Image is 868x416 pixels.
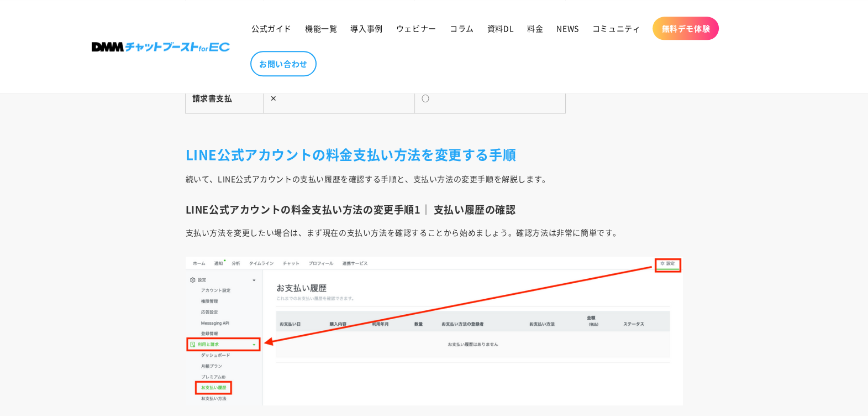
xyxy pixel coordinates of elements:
a: 無料デモ体験 [653,17,719,40]
span: 料金 [527,23,543,33]
a: 導入事例 [344,17,389,40]
span: コラム [450,23,474,33]
td: ○ [414,84,565,113]
a: 公式ガイド [245,17,298,40]
p: 続いて、LINE公式アカウントの支払い履歴を確認する手順と、支払い方法の変更手順を解説します。 [186,171,683,186]
a: コラム [443,17,481,40]
a: 料金 [520,17,550,40]
h2: LINE公式アカウントの料金支払い方法を変更する手順 [186,145,683,163]
span: 無料デモ体験 [661,23,710,33]
a: NEWS [550,17,585,40]
span: 導入事例 [350,23,382,33]
span: 機能一覧 [305,23,337,33]
span: お問い合わせ [259,59,308,69]
a: 機能一覧 [298,17,344,40]
span: 公式ガイド [251,23,292,33]
span: NEWS [556,23,578,33]
span: コミュニティ [592,23,641,33]
span: ウェビナー [396,23,436,33]
p: 支払い方法を変更したい場合は、まず現在の支払い方法を確認することから始めましょう。確認方法は非常に簡単です。 [186,225,683,240]
td: ✕ [264,84,414,113]
h3: LINE公式アカウントの料金支払い方法の変更手順1｜ 支払い履歴の確認 [186,203,683,216]
a: お問い合わせ [250,51,317,76]
b: 請求書支払 [192,92,233,103]
span: 資料DL [487,23,514,33]
a: ウェビナー [390,17,443,40]
img: 株式会社DMM Boost [92,42,230,51]
a: 資料DL [481,17,520,40]
a: コミュニティ [586,17,648,40]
